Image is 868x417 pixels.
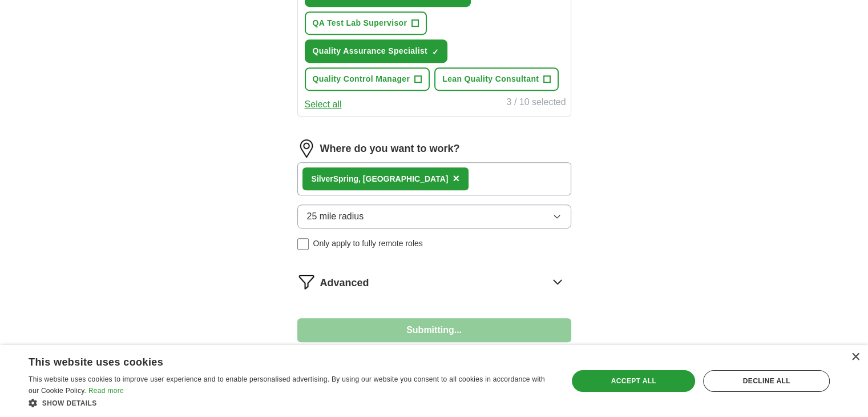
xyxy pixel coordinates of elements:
[572,370,695,392] div: Accept all
[313,73,410,85] span: Quality Control Manager
[297,318,571,342] button: Submitting...
[434,67,559,91] button: Lean Quality Consultant
[851,353,859,362] div: Close
[305,39,447,63] button: Quality Assurance Specialist✓
[307,210,364,223] span: 25 mile radius
[297,139,316,158] img: location.png
[297,272,316,291] img: filter
[312,173,449,185] div: Spring, [GEOGRAPHIC_DATA]
[88,387,124,395] a: Read more, opens a new window
[432,47,439,57] span: ✓
[297,205,571,228] button: 25 mile radius
[320,141,460,157] label: Where do you want to work?
[42,399,97,407] span: Show details
[320,275,369,291] span: Advanced
[703,370,830,392] div: Decline all
[506,95,566,111] div: 3 / 10 selected
[312,174,333,183] strong: Silver
[297,238,309,250] input: Only apply to fully remote roles
[313,45,427,57] span: Quality Assurance Specialist
[442,73,539,85] span: Lean Quality Consultant
[29,352,523,369] div: This website uses cookies
[305,67,430,91] button: Quality Control Manager
[305,11,427,35] button: QA Test Lab Supervisor
[313,238,423,250] span: Only apply to fully remote roles
[29,397,552,408] div: Show details
[453,172,459,185] span: ×
[313,17,407,29] span: QA Test Lab Supervisor
[453,170,459,187] button: ×
[305,98,342,111] button: Select all
[29,375,545,395] span: This website uses cookies to improve user experience and to enable personalised advertising. By u...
